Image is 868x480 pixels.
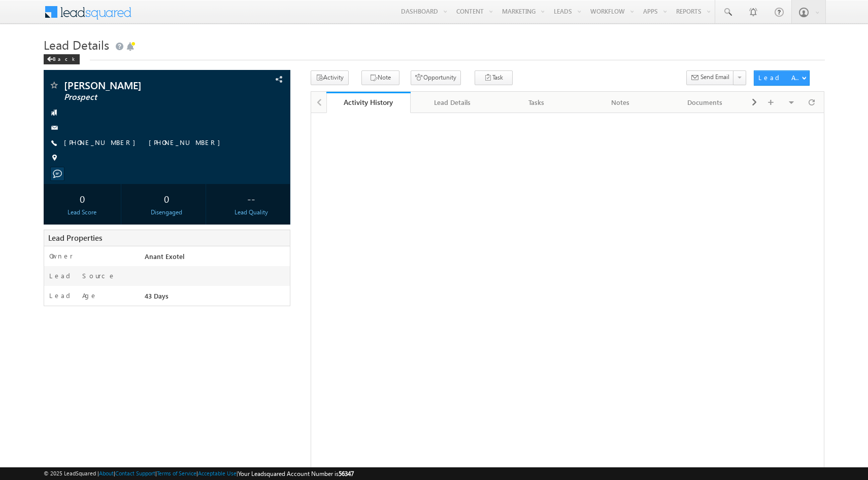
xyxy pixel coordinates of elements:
[149,138,225,146] a: [PHONE_NUMBER]
[326,92,411,113] a: Activity History
[142,291,290,305] div: 43 Days
[419,96,486,108] div: Lead Details
[157,470,196,476] a: Terms of Service
[64,138,141,146] a: [PHONE_NUMBER]
[49,271,116,280] label: Lead Source
[44,54,80,64] div: Back
[238,470,354,477] span: Your Leadsquared Account Number is
[115,470,155,476] a: Contact Support
[215,208,287,217] div: Lead Quality
[411,92,495,113] a: Lead Details
[758,73,802,82] div: Lead Actions
[339,470,354,477] span: 56347
[46,189,119,208] div: 0
[700,72,729,82] span: Send Email
[663,92,747,113] a: Documents
[686,70,734,85] button: Send Email
[754,70,810,86] button: Lead Actions
[64,92,218,102] span: Prospect
[44,469,354,478] span: © 2025 LeadSquared | | | | |
[99,470,114,476] a: About
[198,470,237,476] a: Acceptable Use
[311,70,349,85] button: Activity
[579,92,663,113] a: Notes
[475,70,513,85] button: Task
[587,96,654,108] div: Notes
[145,252,184,261] span: Anant Exotel
[44,54,85,62] a: Back
[46,208,119,217] div: Lead Score
[671,96,738,108] div: Documents
[49,291,97,300] label: Lead Age
[64,80,218,90] span: [PERSON_NAME]
[334,97,403,107] div: Activity History
[411,70,461,85] button: Opportunity
[130,208,203,217] div: Disengaged
[503,96,570,108] div: Tasks
[49,251,73,261] label: Owner
[130,189,203,208] div: 0
[361,70,399,85] button: Note
[495,92,579,113] a: Tasks
[48,233,102,243] span: Lead Properties
[44,36,109,53] span: Lead Details
[215,189,287,208] div: --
